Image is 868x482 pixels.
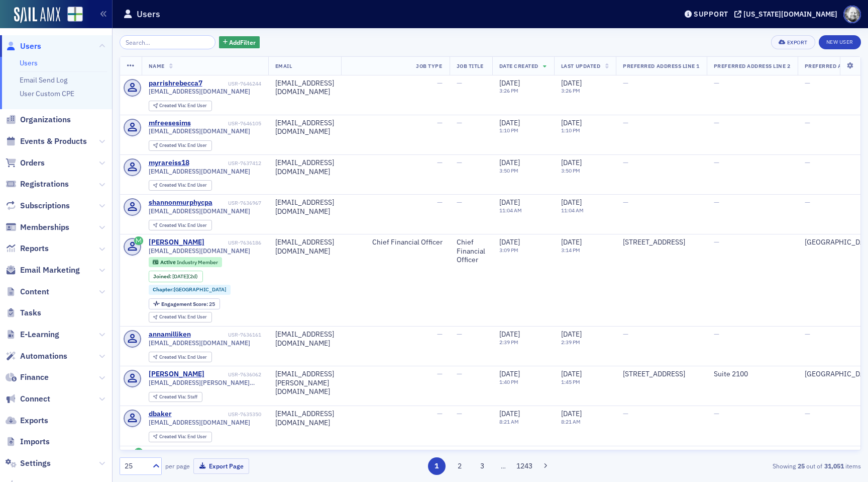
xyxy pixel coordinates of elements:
[192,120,261,127] div: USR-7646105
[149,127,250,135] span: [EMAIL_ADDRESS][DOMAIN_NAME]
[771,35,815,49] button: Export
[623,450,700,467] div: [STREET_ADDRESS][PERSON_NAME]
[787,40,808,45] div: Export
[153,286,174,293] span: Chapter :
[561,87,580,94] time: 3:26 PM
[6,200,70,211] a: Subscriptions
[6,114,71,125] a: Organizations
[6,307,41,318] a: Tasks
[20,58,38,67] a: Users
[149,330,191,339] div: annamilliken
[149,370,204,379] a: [PERSON_NAME]
[6,329,59,340] a: E-Learning
[457,198,462,207] span: —
[457,409,462,418] span: —
[60,7,83,24] a: View Homepage
[149,88,250,95] span: [EMAIL_ADDRESS][DOMAIN_NAME]
[149,158,189,168] div: myrareiss18
[192,332,261,338] div: USR-7636161
[499,247,518,254] time: 3:09 PM
[20,393,50,405] span: Connect
[275,330,334,348] div: [EMAIL_ADDRESS][DOMAIN_NAME]
[499,369,520,378] span: [DATE]
[149,198,212,207] a: shannonmurphycpa
[149,410,172,419] a: dbaker
[623,62,700,69] span: Preferred Address Line 1
[623,370,700,379] div: [STREET_ADDRESS]
[416,62,442,69] span: Job Type
[6,179,69,190] a: Registrations
[437,409,443,418] span: —
[499,330,520,339] span: [DATE]
[159,223,207,228] div: End User
[137,8,160,20] h1: Users
[120,35,215,49] input: Search…
[499,127,518,134] time: 1:10 PM
[149,419,250,426] span: [EMAIL_ADDRESS][DOMAIN_NAME]
[20,458,51,469] span: Settings
[159,393,187,400] span: Created Via :
[20,114,71,125] span: Organizations
[714,330,719,339] span: —
[714,409,719,418] span: —
[159,222,187,228] span: Created Via :
[499,339,518,346] time: 2:39 PM
[206,371,261,378] div: USR-7636062
[206,239,261,246] div: USR-7636186
[6,458,51,469] a: Settings
[159,394,197,400] div: Staff
[20,179,69,190] span: Registrations
[20,41,41,52] span: Users
[6,436,50,447] a: Imports
[796,461,806,470] strong: 25
[20,415,48,426] span: Exports
[159,143,207,148] div: End User
[561,167,580,174] time: 3:50 PM
[149,220,212,230] div: Created Via: End User
[714,118,719,127] span: —
[348,238,443,247] div: Chief Financial Officer
[714,158,719,167] span: —
[159,183,207,188] div: End User
[173,411,261,418] div: USR-7635350
[437,198,443,207] span: —
[191,160,261,167] div: USR-7637412
[20,75,67,85] a: Email Send Log
[20,136,87,147] span: Events & Products
[623,78,628,88] span: —
[172,273,188,280] span: [DATE]
[623,198,628,207] span: —
[499,418,519,425] time: 8:21 AM
[159,102,187,109] span: Created Via :
[20,157,45,169] span: Orders
[149,298,220,309] div: Engagement Score: 25
[159,354,187,360] span: Created Via :
[275,410,334,427] div: [EMAIL_ADDRESS][DOMAIN_NAME]
[561,158,582,167] span: [DATE]
[561,237,582,247] span: [DATE]
[275,450,334,467] div: [EMAIL_ADDRESS][DOMAIN_NAME]
[149,352,212,362] div: Created Via: End User
[275,79,334,97] div: [EMAIL_ADDRESS][DOMAIN_NAME]
[149,271,203,282] div: Joined: 2025-09-23 00:00:00
[805,409,810,418] span: —
[20,372,49,383] span: Finance
[6,393,50,405] a: Connect
[805,198,810,207] span: —
[714,450,791,459] div: 536
[623,158,628,167] span: —
[14,7,60,23] img: SailAMX
[67,7,83,22] img: SailAMX
[457,62,484,69] span: Job Title
[499,207,522,214] time: 11:04 AM
[153,273,172,280] span: Joined :
[159,313,187,320] span: Created Via :
[561,247,580,254] time: 3:14 PM
[20,243,49,254] span: Reports
[499,198,520,207] span: [DATE]
[275,62,292,69] span: Email
[149,62,165,69] span: Name
[6,243,49,254] a: Reports
[561,330,582,339] span: [DATE]
[623,238,700,247] div: [STREET_ADDRESS]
